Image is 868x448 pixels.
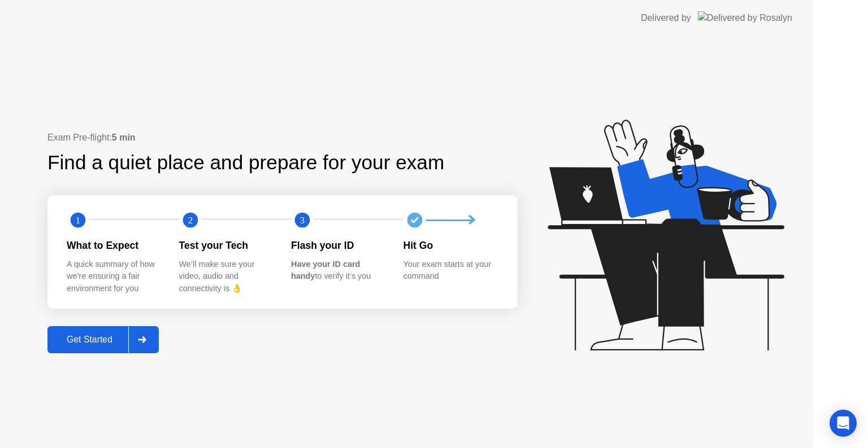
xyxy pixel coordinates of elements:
[698,11,792,24] img: Delivered by Rosalyn
[403,238,498,253] div: Hit Go
[47,326,159,353] button: Get Started
[291,238,385,253] div: Flash your ID
[112,133,136,142] b: 5 min
[67,238,161,253] div: What to Expect
[47,131,518,144] div: Exam Pre-flight:
[67,258,161,295] div: A quick summary of how we’re ensuring a fair environment for you
[830,410,857,437] div: Open Intercom Messenger
[179,238,274,253] div: Test your Tech
[291,260,360,281] b: Have your ID card handy
[76,215,80,226] text: 1
[188,215,192,226] text: 2
[300,215,305,226] text: 3
[51,335,128,345] div: Get Started
[641,11,691,25] div: Delivered by
[291,258,385,283] div: to verify it’s you
[403,258,498,283] div: Your exam starts at your command
[179,258,274,295] div: We’ll make sure your video, audio and connectivity is 👌
[47,148,446,178] div: Find a quiet place and prepare for your exam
